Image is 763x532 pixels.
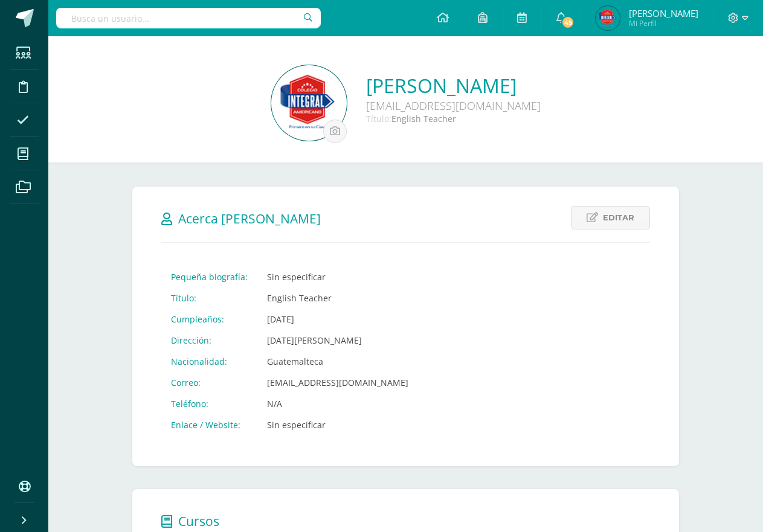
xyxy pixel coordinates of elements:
[161,351,257,372] td: Nacionalidad:
[56,8,321,28] input: Busca un usuario...
[257,414,418,435] td: Sin especificar
[161,266,257,287] td: Pequeña biografía:
[257,309,418,330] td: [DATE]
[603,207,634,229] span: Editar
[596,6,620,30] img: c7ca351e00f228542fd9924f6080dc91.png
[178,513,219,530] span: Cursos
[257,372,418,393] td: [EMAIL_ADDRESS][DOMAIN_NAME]
[161,414,257,435] td: Enlace / Website:
[391,113,456,124] span: English Teacher
[161,330,257,351] td: Dirección:
[366,113,391,124] span: Título:
[257,351,418,372] td: Guatemalteca
[629,7,698,19] span: [PERSON_NAME]
[161,309,257,330] td: Cumpleaños:
[161,393,257,414] td: Teléfono:
[161,372,257,393] td: Correo:
[257,266,418,287] td: Sin especificar
[257,393,418,414] td: N/A
[178,210,321,227] span: Acerca [PERSON_NAME]
[271,65,347,141] img: 3c10e5a39b1cdfb0109ddff3a6f4ab72.png
[366,72,541,98] a: [PERSON_NAME]
[257,330,418,351] td: [DATE][PERSON_NAME]
[366,98,541,113] div: [EMAIL_ADDRESS][DOMAIN_NAME]
[561,16,575,29] span: 45
[161,287,257,309] td: Título:
[257,287,418,309] td: English Teacher
[629,18,698,28] span: Mi Perfil
[571,206,650,229] a: Editar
